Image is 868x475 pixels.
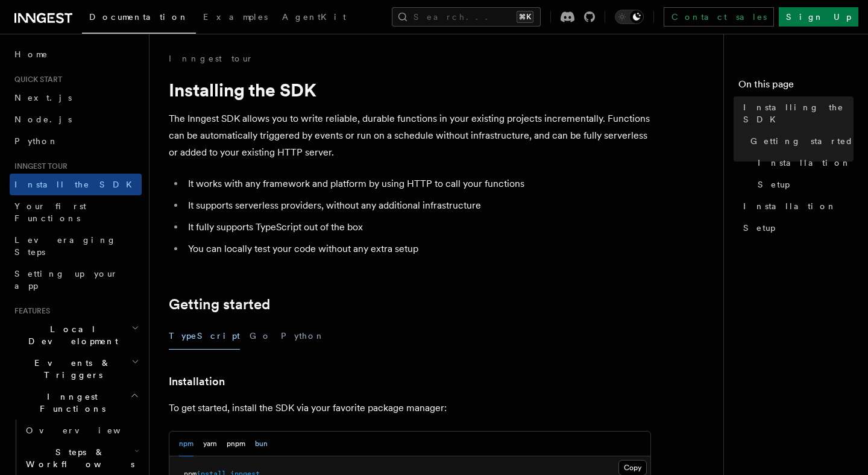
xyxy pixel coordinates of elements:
h4: On this page [738,77,854,96]
button: Steps & Workflows [21,441,142,475]
span: Examples [203,12,268,22]
span: Install the SDK [14,180,139,189]
button: Events & Triggers [10,352,142,386]
a: Overview [21,420,142,441]
span: Local Development [10,323,131,347]
span: Documentation [89,12,189,22]
button: TypeScript [169,322,240,350]
button: Search...⌘K [392,7,541,27]
span: Inngest Functions [10,391,130,415]
span: Quick start [10,75,62,84]
li: You can locally test your code without any extra setup [184,241,651,257]
a: Contact sales [664,7,774,27]
span: Leveraging Steps [14,235,116,257]
span: Your first Functions [14,201,86,223]
button: Go [250,322,271,350]
a: Installation [738,195,854,217]
a: Inngest tour [169,52,253,64]
span: Steps & Workflows [21,446,134,470]
span: Inngest tour [10,162,68,171]
button: yarn [203,432,217,456]
a: Home [10,43,142,65]
span: Installation [758,157,851,169]
a: Setting up your app [10,263,142,297]
button: Inngest Functions [10,386,142,420]
span: Overview [26,426,150,435]
span: Features [10,306,50,316]
a: Your first Functions [10,195,142,229]
span: Python [14,136,58,146]
a: Node.js [10,109,142,130]
a: AgentKit [275,4,353,33]
p: The Inngest SDK allows you to write reliable, durable functions in your existing projects increme... [169,110,651,161]
a: Next.js [10,87,142,109]
span: Installation [743,200,837,212]
a: Installation [753,152,854,174]
p: To get started, install the SDK via your favorite package manager: [169,400,651,417]
a: Python [10,130,142,152]
li: It works with any framework and platform by using HTTP to call your functions [184,175,651,192]
a: Sign Up [779,7,858,27]
a: Installing the SDK [738,96,854,130]
button: Local Development [10,318,142,352]
button: Toggle dark mode [615,10,644,24]
a: Install the SDK [10,174,142,195]
a: Installation [169,373,225,390]
a: Leveraging Steps [10,229,142,263]
span: Installing the SDK [743,101,854,125]
li: It supports serverless providers, without any additional infrastructure [184,197,651,214]
span: Getting started [750,135,854,147]
span: Setup [743,222,775,234]
button: Python [281,322,325,350]
span: Next.js [14,93,72,102]
span: Home [14,48,48,60]
button: pnpm [227,432,245,456]
h1: Installing the SDK [169,79,651,101]
a: Getting started [169,296,270,313]
span: Setting up your app [14,269,118,291]
li: It fully supports TypeScript out of the box [184,219,651,236]
a: Documentation [82,4,196,34]
a: Setup [753,174,854,195]
span: AgentKit [282,12,346,22]
kbd: ⌘K [517,11,533,23]
a: Setup [738,217,854,239]
a: Getting started [746,130,854,152]
button: bun [255,432,268,456]
span: Node.js [14,115,72,124]
button: npm [179,432,193,456]
span: Events & Triggers [10,357,131,381]
span: Setup [758,178,790,190]
a: Examples [196,4,275,33]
